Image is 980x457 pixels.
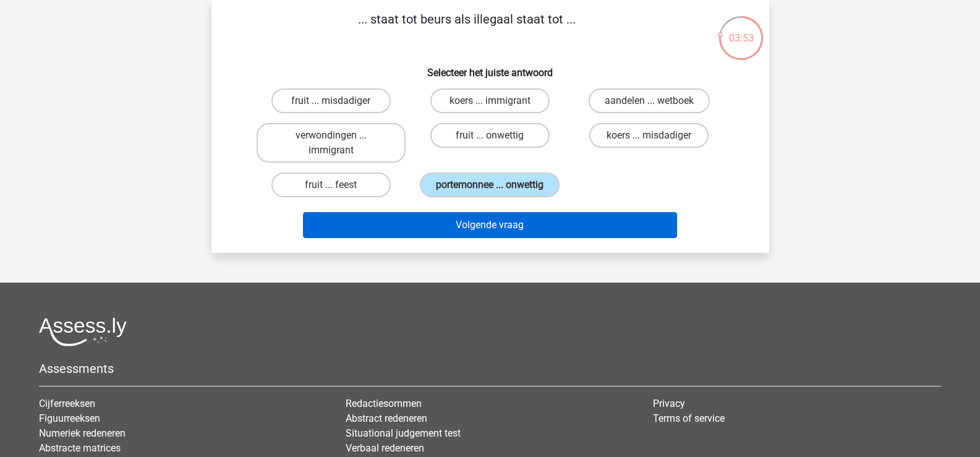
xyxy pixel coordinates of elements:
a: Privacy [653,398,685,409]
label: koers ... immigrant [430,88,550,113]
a: Verbaal redeneren [346,442,424,454]
a: Figuurreeksen [39,412,100,424]
img: Assessly logo [39,317,127,346]
a: Terms of service [653,412,725,424]
a: Redactiesommen [346,398,422,409]
label: portemonnee ... onwettig [420,173,560,197]
h6: Selecteer het juiste antwoord [231,57,749,79]
label: koers ... misdadiger [589,123,709,148]
label: fruit ... feest [271,173,391,197]
a: Abstract redeneren [346,412,427,424]
a: Cijferreeksen [39,398,95,409]
a: Abstracte matrices [39,442,121,454]
a: Situational judgement test [346,427,461,439]
label: aandelen ... wetboek [589,88,710,113]
label: fruit ... onwettig [430,123,550,148]
a: Numeriek redeneren [39,427,126,439]
label: fruit ... misdadiger [271,88,391,113]
label: verwondingen ... immigrant [257,123,406,163]
div: 03:53 [718,15,764,46]
h5: Assessments [39,361,941,376]
p: ... staat tot beurs als illegaal staat tot ... [231,10,703,47]
button: Volgende vraag [303,212,677,238]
